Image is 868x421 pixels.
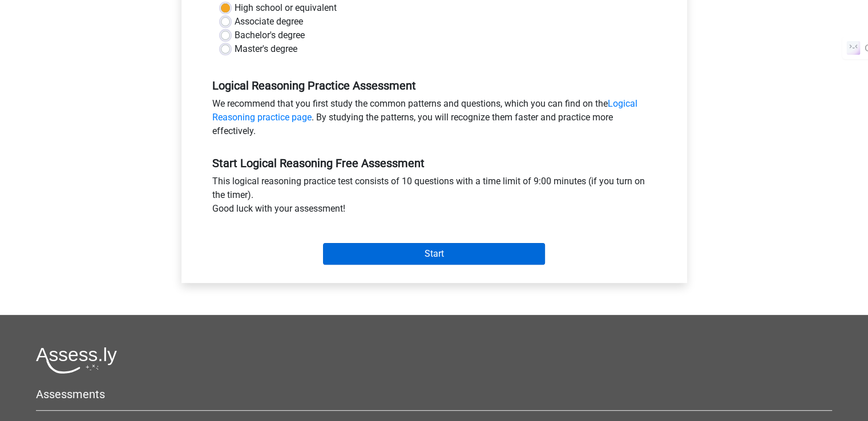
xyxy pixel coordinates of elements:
[212,156,656,170] h5: Start Logical Reasoning Free Assessment
[323,243,545,265] input: Start
[235,29,305,42] label: Bachelor's degree
[204,97,665,143] div: We recommend that you first study the common patterns and questions, which you can find on the . ...
[235,42,297,56] label: Master's degree
[36,387,832,401] h5: Assessments
[235,15,303,29] label: Associate degree
[212,79,656,92] h5: Logical Reasoning Practice Assessment
[235,1,337,15] label: High school or equivalent
[36,347,117,374] img: Assessly logo
[204,175,665,220] div: This logical reasoning practice test consists of 10 questions with a time limit of 9:00 minutes (...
